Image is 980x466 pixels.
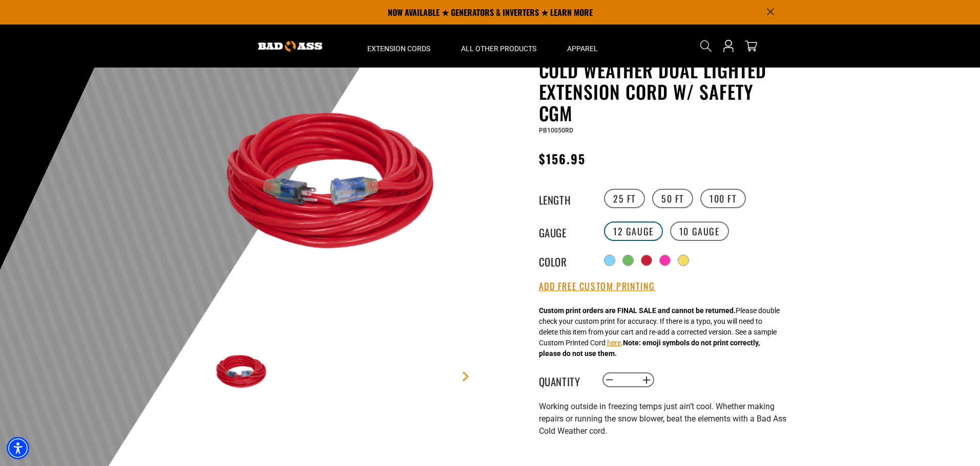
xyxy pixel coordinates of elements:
span: Working outside in freezing temps just ain’t cool. Whether making repairs or running the snow blo... [539,402,786,436]
strong: Custom print orders are FINAL SALE and cannot be returned. [539,306,736,315]
summary: Extension Cords [352,25,446,68]
button: Add Free Custom Printing [539,281,655,292]
img: Bad Ass Extension Cords [258,41,322,52]
a: Next [461,371,471,382]
summary: Search [698,38,714,54]
legend: Length [539,192,590,205]
label: 12 Gauge [604,221,663,241]
label: 100 FT [700,189,746,208]
div: Accessibility Menu [7,437,29,459]
span: All Other Products [461,44,536,53]
legend: Gauge [539,225,590,238]
strong: Note: emoji symbols do not print correctly, please do not use them. [539,339,760,358]
summary: All Other Products [446,25,552,68]
a: cart [743,40,759,52]
span: Extension Cords [367,44,430,53]
img: Red [213,61,460,308]
label: 50 FT [652,189,693,208]
img: Red [213,343,273,402]
a: Open this option [720,25,737,68]
span: PB10050RD [539,127,573,134]
span: Apparel [567,44,598,53]
span: $156.95 [539,149,586,168]
summary: Apparel [552,25,613,68]
label: Quantity [539,373,590,387]
label: 10 Gauge [670,221,729,241]
legend: Color [539,254,590,267]
label: 25 FT [604,189,645,208]
div: Please double check your custom print for accuracy. If there is a typo, you will need to delete t... [539,305,780,359]
button: here [607,338,621,348]
h1: Cold Weather Dual Lighted Extension Cord w/ Safety CGM [539,59,790,124]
